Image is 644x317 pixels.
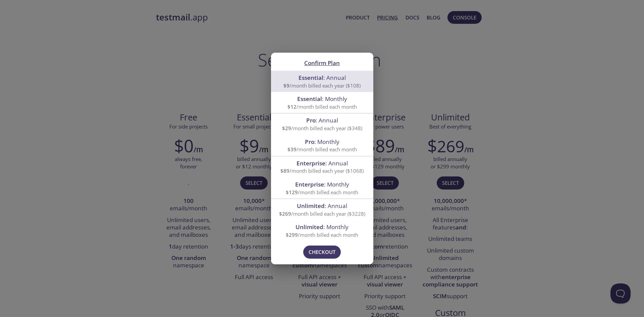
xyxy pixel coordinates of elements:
span: : Monthly [295,180,349,188]
span: Unlimited [297,202,325,210]
span: : Annual [299,74,346,82]
span: Pro [306,116,316,124]
span: : Annual [297,159,348,167]
div: Unlimited: Monthly$299/month billed each month [271,220,373,241]
div: Essential: Annual$9/month billed each year ($108) [271,71,373,92]
span: /month billed each year ($1068) [280,167,364,174]
span: $9 [283,82,289,89]
span: $299 [286,231,298,238]
span: /month billed each month [287,146,357,153]
span: $29 [282,125,291,131]
button: Checkout [303,246,341,258]
span: Essential [299,74,323,82]
span: : Monthly [305,138,339,146]
span: Confirm Plan [304,59,340,67]
span: /month billed each month [286,189,358,196]
span: Enterprise [297,159,325,167]
div: Enterprise: Annual$89/month billed each year ($1068) [271,156,373,177]
ul: confirm plan selection [271,71,373,241]
span: Pro [305,138,314,146]
span: Unlimited [296,223,323,231]
span: $12 [287,103,297,110]
span: Essential [297,95,322,103]
div: Enterprise: Monthly$129/month billed each month [271,177,373,199]
span: : Annual [306,116,338,124]
span: /month billed each month [286,231,358,238]
span: /month billed each year ($108) [283,82,361,89]
span: : Monthly [296,223,348,231]
span: /month billed each year ($3228) [279,210,365,217]
span: Enterprise [295,180,324,188]
span: /month billed each month [287,103,357,110]
span: $39 [287,146,297,153]
span: : Monthly [297,95,347,103]
span: $269 [279,210,291,217]
div: Pro: Monthly$39/month billed each month [271,135,373,156]
div: Essential: Monthly$12/month billed each month [271,92,373,113]
span: /month billed each year ($348) [282,125,362,131]
span: : Annual [297,202,347,210]
span: $129 [286,189,298,196]
span: $89 [280,167,289,174]
span: Checkout [309,248,335,256]
div: Unlimited: Annual$269/month billed each year ($3228) [271,199,373,220]
div: Pro: Annual$29/month billed each year ($348) [271,113,373,135]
